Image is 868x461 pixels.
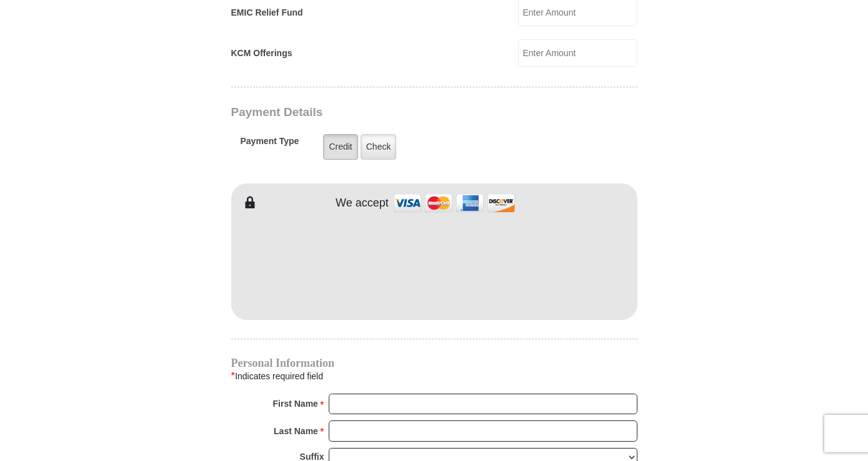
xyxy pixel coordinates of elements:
[392,190,517,216] img: credit cards accepted
[231,47,292,60] label: KCM Offerings
[241,136,299,153] h5: Payment Type
[231,105,550,120] h3: Payment Details
[231,358,637,368] h4: Personal Information
[274,422,318,440] strong: Last Name
[231,368,637,384] div: Indicates required field
[336,197,389,210] h4: We accept
[323,134,357,160] label: Credit
[518,39,637,67] input: Enter Amount
[273,395,318,412] strong: First Name
[231,6,303,19] label: EMIC Relief Fund
[361,134,397,160] label: Check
